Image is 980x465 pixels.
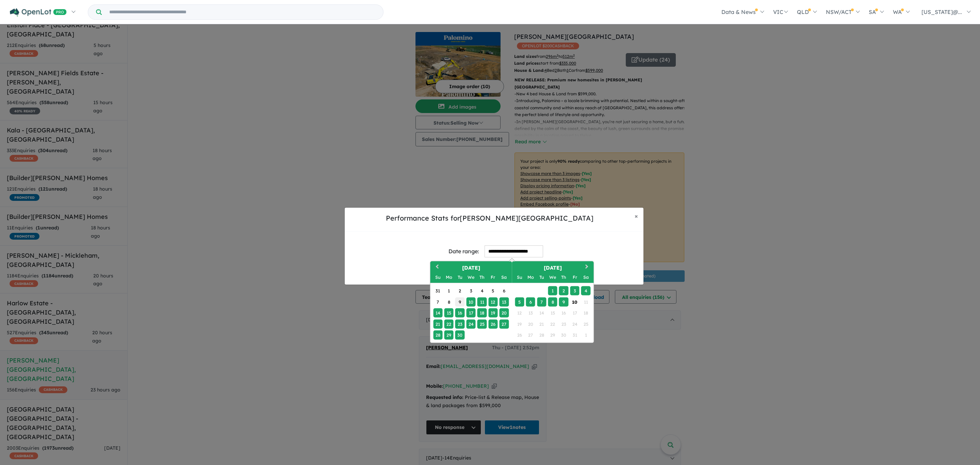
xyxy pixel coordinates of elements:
[488,297,497,306] div: Choose Friday, September 12th, 2025
[455,286,464,295] div: Choose Tuesday, September 2nd, 2025
[582,262,593,273] button: Next Month
[570,319,579,328] div: Not available Friday, October 24th, 2025
[430,261,594,343] div: Choose Date
[537,319,546,328] div: Not available Tuesday, October 21st, 2025
[548,308,557,318] div: Not available Wednesday, October 15th, 2025
[515,331,524,340] div: Not available Sunday, October 26th, 2025
[350,213,629,223] h5: Performance Stats for [PERSON_NAME][GEOGRAPHIC_DATA]
[455,308,464,318] div: Choose Tuesday, September 16th, 2025
[455,297,464,306] div: Choose Tuesday, September 9th, 2025
[500,273,509,282] div: Saturday
[477,319,487,328] div: Choose Thursday, September 25th, 2025
[500,319,509,328] div: Choose Saturday, September 27th, 2025
[444,286,454,295] div: Choose Monday, September 1st, 2025
[526,308,535,318] div: Not available Monday, October 13th, 2025
[581,297,590,306] div: Not available Saturday, October 11th, 2025
[444,331,454,340] div: Choose Monday, September 29th, 2025
[581,286,590,295] div: Choose Saturday, October 4th, 2025
[559,286,568,295] div: Choose Thursday, October 2nd, 2025
[455,273,464,282] div: Tuesday
[466,273,475,282] div: Wednesday
[515,308,524,318] div: Not available Sunday, October 12th, 2025
[559,319,568,328] div: Not available Thursday, October 23rd, 2025
[548,273,557,282] div: Wednesday
[512,264,593,272] h2: [DATE]
[433,331,442,340] div: Choose Sunday, September 28th, 2025
[500,308,509,318] div: Choose Saturday, September 20th, 2025
[431,262,442,273] button: Previous Month
[466,286,475,295] div: Choose Wednesday, September 3rd, 2025
[559,273,568,282] div: Thursday
[635,212,638,220] span: ×
[433,319,442,328] div: Choose Sunday, September 21st, 2025
[433,308,442,318] div: Choose Sunday, September 14th, 2025
[477,286,487,295] div: Choose Thursday, September 4th, 2025
[526,273,535,282] div: Monday
[433,286,442,295] div: Choose Sunday, August 31st, 2025
[570,273,579,282] div: Friday
[455,331,464,340] div: Choose Tuesday, September 30th, 2025
[477,308,487,318] div: Choose Thursday, September 18th, 2025
[537,273,546,282] div: Tuesday
[500,286,509,295] div: Choose Saturday, September 6th, 2025
[570,286,579,295] div: Choose Friday, October 3rd, 2025
[477,273,487,282] div: Thursday
[466,308,475,318] div: Choose Wednesday, September 17th, 2025
[570,331,579,340] div: Not available Friday, October 31st, 2025
[559,331,568,340] div: Not available Thursday, October 30th, 2025
[444,273,454,282] div: Monday
[514,285,591,340] div: Month October, 2025
[559,297,568,306] div: Choose Thursday, October 9th, 2025
[433,273,442,282] div: Sunday
[581,331,590,340] div: Not available Saturday, November 1st, 2025
[548,297,557,306] div: Choose Wednesday, October 8th, 2025
[444,319,454,328] div: Choose Monday, September 22nd, 2025
[537,308,546,318] div: Not available Tuesday, October 14th, 2025
[548,331,557,340] div: Not available Wednesday, October 29th, 2025
[500,297,509,306] div: Choose Saturday, September 13th, 2025
[548,319,557,328] div: Not available Wednesday, October 22nd, 2025
[515,297,524,306] div: Choose Sunday, October 5th, 2025
[488,319,497,328] div: Choose Friday, September 26th, 2025
[548,286,557,295] div: Choose Wednesday, October 1st, 2025
[488,308,497,318] div: Choose Friday, September 19th, 2025
[488,286,497,295] div: Choose Friday, September 5th, 2025
[581,308,590,318] div: Not available Saturday, October 18th, 2025
[432,285,509,340] div: Month September, 2025
[448,247,479,256] div: Date range:
[537,331,546,340] div: Not available Tuesday, October 28th, 2025
[537,297,546,306] div: Choose Tuesday, October 7th, 2025
[526,297,535,306] div: Choose Monday, October 6th, 2025
[570,308,579,318] div: Not available Friday, October 17th, 2025
[526,331,535,340] div: Not available Monday, October 27th, 2025
[581,319,590,328] div: Not available Saturday, October 25th, 2025
[103,5,382,19] input: Try estate name, suburb, builder or developer
[466,297,475,306] div: Choose Wednesday, September 10th, 2025
[10,8,67,17] img: Openlot PRO Logo White
[921,9,962,15] span: [US_STATE]@...
[570,297,579,306] div: Choose Friday, October 10th, 2025
[433,297,442,306] div: Choose Sunday, September 7th, 2025
[444,308,454,318] div: Choose Monday, September 15th, 2025
[477,297,487,306] div: Choose Thursday, September 11th, 2025
[455,319,464,328] div: Choose Tuesday, September 23rd, 2025
[581,273,590,282] div: Saturday
[466,319,475,328] div: Choose Wednesday, September 24th, 2025
[526,319,535,328] div: Not available Monday, October 20th, 2025
[515,273,524,282] div: Sunday
[444,297,454,306] div: Choose Monday, September 8th, 2025
[559,308,568,318] div: Not available Thursday, October 16th, 2025
[515,319,524,328] div: Not available Sunday, October 19th, 2025
[488,273,497,282] div: Friday
[430,264,512,272] h2: [DATE]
